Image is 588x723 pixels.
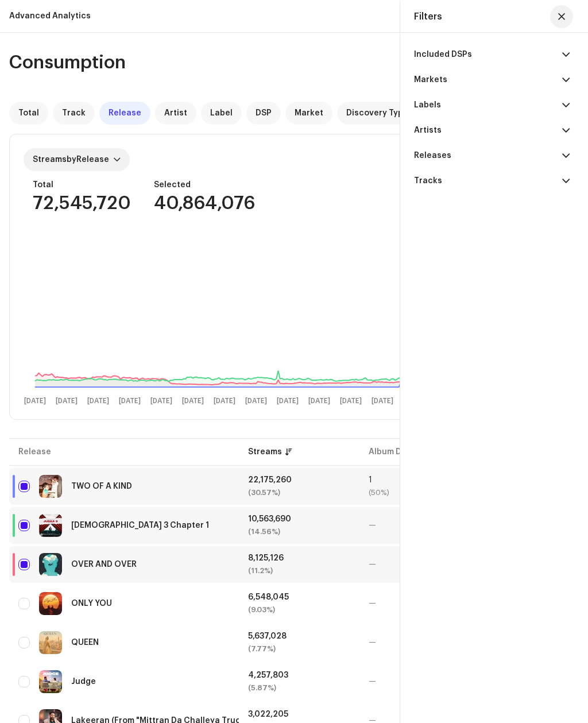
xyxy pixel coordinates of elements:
[248,528,350,536] div: (14.56%)
[71,521,209,529] div: Judaa 3 Chapter 1
[210,109,233,118] span: Label
[39,631,62,654] img: B3A5801D-8FA5-4C74-B8CF-722416594271
[39,553,62,576] img: AFC82E38-8D89-4EB3-9FAE-7C74CBE5A5D4
[71,600,112,608] div: ONLY YOU
[414,118,570,143] p-accordion-header: Artists
[67,156,76,164] span: by
[248,489,350,497] div: (30.57%)
[248,684,350,692] div: (5.87%)
[372,397,393,405] text: [DATE]
[248,632,350,640] div: 5,637,028
[414,50,472,59] re-a-filter-title: Included DSPs
[369,678,471,686] div: —
[340,397,362,405] text: [DATE]
[414,151,451,160] re-a-filter-title: Releases
[248,710,350,718] div: 3,022,205
[414,176,442,185] re-a-filter-title: Tracks
[248,515,350,523] div: 10,563,690
[414,168,570,194] p-accordion-header: Tracks
[248,671,350,679] div: 4,257,803
[245,397,267,405] text: [DATE]
[414,143,570,168] p-accordion-header: Releases
[39,475,62,498] img: B75209E8-3F3B-4EB4-918B-4F34B30CA688
[414,92,570,118] p-accordion-header: Labels
[277,397,299,405] text: [DATE]
[24,397,46,405] text: [DATE]
[248,606,350,614] div: (9.03%)
[248,554,350,562] div: 8,125,126
[248,476,350,484] div: 22,175,260
[414,67,570,92] p-accordion-header: Markets
[414,42,570,67] p-accordion-header: Included DSPs
[119,397,141,405] text: [DATE]
[39,670,62,693] img: 46F2F543-0E19-4D8A-9C5A-1A3C04B3C061
[369,489,471,497] div: (50%)
[414,126,442,135] re-a-filter-title: Artists
[256,109,272,118] span: DSP
[369,521,471,529] div: —
[9,11,91,21] div: Advanced Analytics
[414,12,442,21] div: Filters
[56,397,78,405] text: [DATE]
[62,109,86,118] span: Track
[18,109,39,118] span: Total
[248,567,350,575] div: (11.2%)
[369,476,471,484] div: 1
[369,639,471,647] div: —
[9,53,126,72] span: Consumption
[39,592,62,615] img: 7D2A8168-CD23-499A-B454-7DEF2E39E5D3
[414,75,447,84] re-a-filter-title: Markets
[248,593,350,601] div: 6,548,045
[295,109,323,118] span: Market
[308,397,330,405] text: [DATE]
[154,180,255,190] div: Selected
[71,482,132,490] div: TWO OF A KIND
[414,100,441,110] re-a-filter-title: Labels
[150,397,172,405] text: [DATE]
[369,600,471,608] div: —
[33,180,131,190] div: Total
[346,109,408,118] span: Discovery Type
[369,560,471,569] div: —
[109,109,141,118] span: Release
[33,156,109,164] span: Streams Release
[248,645,350,653] div: (7.77%)
[71,678,96,686] div: Judge
[182,397,204,405] text: [DATE]
[71,560,137,569] div: OVER AND OVER
[71,639,99,647] div: QUEEN
[214,397,235,405] text: [DATE]
[164,109,187,118] span: Artist
[87,397,109,405] text: [DATE]
[39,514,62,537] img: 68C532FD-7DCF-4D5A-BF4C-A9A89C4618E2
